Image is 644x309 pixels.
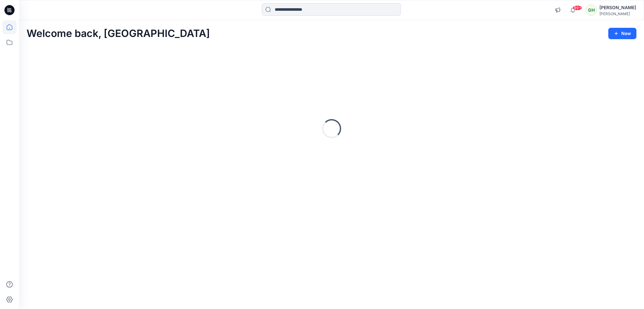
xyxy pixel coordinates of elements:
span: 99+ [573,5,582,10]
h2: Welcome back, [GEOGRAPHIC_DATA] [27,28,210,39]
div: [PERSON_NAME] [599,4,636,11]
div: [PERSON_NAME] [599,11,636,16]
div: GH [586,4,597,16]
button: New [608,28,636,39]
